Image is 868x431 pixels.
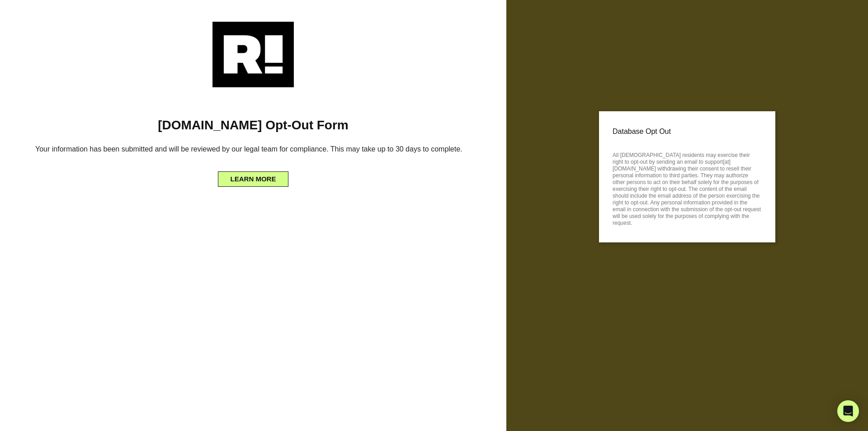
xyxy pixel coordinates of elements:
[613,125,762,138] p: Database Opt Out
[837,400,859,422] div: Open Intercom Messenger
[218,173,289,180] a: LEARN MORE
[212,22,294,87] img: Retention.com
[14,141,493,161] h6: Your information has been submitted and will be reviewed by our legal team for compliance. This m...
[218,171,289,187] button: LEARN MORE
[613,149,762,227] p: All [DEMOGRAPHIC_DATA] residents may exercise their right to opt-out by sending an email to suppo...
[14,118,493,133] h1: [DOMAIN_NAME] Opt-Out Form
